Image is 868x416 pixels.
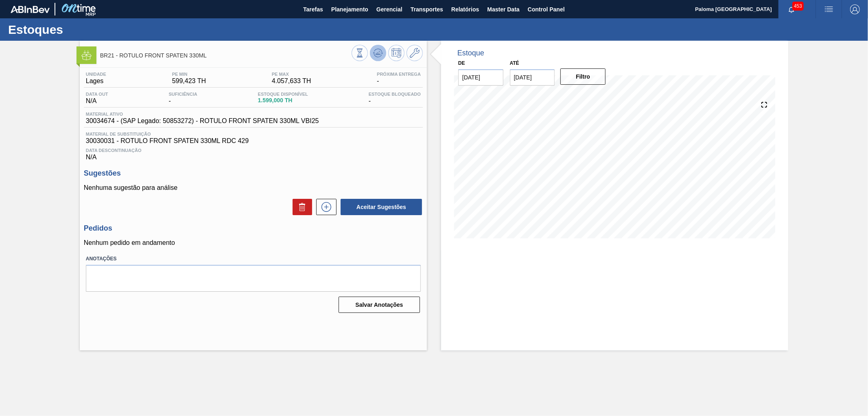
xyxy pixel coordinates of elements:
h3: Pedidos [84,224,423,233]
span: Data out [86,92,108,97]
button: Aceitar Sugestões [341,199,422,215]
span: Control Panel [528,4,565,14]
div: - [375,72,423,85]
span: 453 [792,2,804,11]
span: 1.599,000 TH [258,97,308,103]
span: Próxima Entrega [377,72,421,77]
div: N/A [84,92,110,105]
span: Estoque Disponível [258,92,308,97]
span: 30034674 - (SAP Legado: 50853272) - ROTULO FRONT SPATEN 330ML VBI25 [86,117,319,125]
span: Gerencial [376,4,402,14]
span: Relatórios [451,4,479,14]
button: Filtro [560,68,606,85]
p: Nenhum pedido em andamento [84,239,423,247]
div: - [367,92,423,105]
span: 599,423 TH [172,77,206,85]
h1: Estoques [8,25,153,34]
span: Tarefas [303,4,323,14]
button: Atualizar Gráfico [370,45,386,61]
span: Material ativo [86,112,319,117]
img: userActions [824,4,834,14]
div: Aceitar Sugestões [337,198,423,216]
h3: Sugestões [84,169,423,178]
span: PE MAX [272,72,311,77]
button: Programar Estoque [388,45,404,61]
label: De [458,60,465,66]
label: Anotações [86,253,421,265]
img: Ícone [81,50,92,60]
span: Estoque Bloqueado [369,92,421,97]
span: Data Descontinuação [86,148,421,153]
span: Material de Substituição [86,132,421,136]
label: Até [510,60,519,66]
span: Transportes [411,4,443,14]
div: N/A [84,145,423,161]
img: Logout [850,4,860,14]
input: dd/mm/yyyy [510,69,555,86]
button: Visão Geral dos Estoques [352,45,368,61]
div: Excluir Sugestões [289,199,312,215]
span: Lages [86,77,106,85]
span: 4.057,633 TH [272,77,311,85]
div: - [167,92,199,105]
button: Notificações [778,4,805,15]
button: Ir ao Master Data / Geral [407,45,423,61]
span: PE MIN [172,72,206,77]
span: 30030031 - ROTULO FRONT SPATEN 330ML RDC 429 [86,137,421,145]
span: Unidade [86,72,106,77]
span: Master Data [487,4,519,14]
button: Salvar Anotações [339,297,420,313]
input: dd/mm/yyyy [458,69,503,86]
span: Suficiência [169,92,197,97]
span: BR21 - RÓTULO FRONT SPATEN 330ML [100,53,352,59]
div: Estoque [457,49,484,57]
div: Nova sugestão [312,199,337,215]
p: Nenhuma sugestão para análise [84,184,423,191]
span: Planejamento [331,4,368,14]
img: TNhmsLtSVTkK8tSr43FrP2fwEKptu5GPRR3wAAAABJRU5ErkJggg== [11,6,50,13]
